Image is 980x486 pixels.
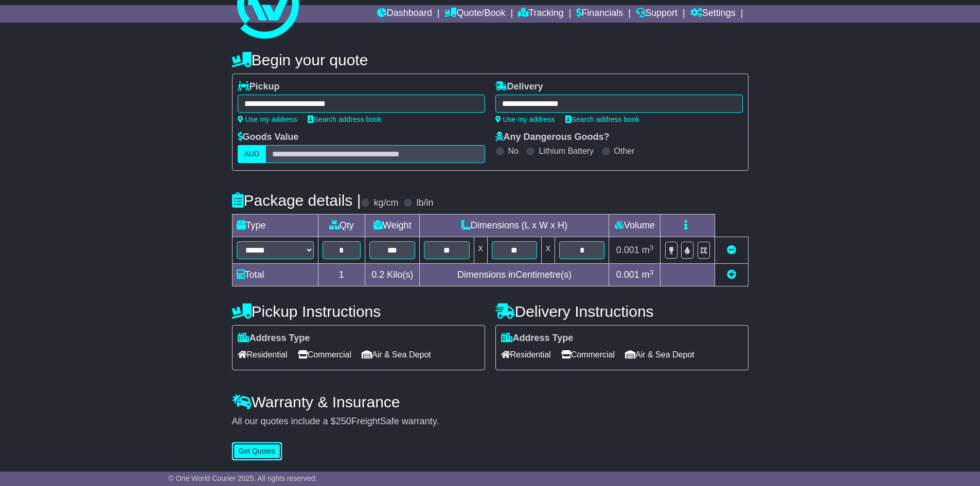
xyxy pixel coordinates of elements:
[232,442,282,460] button: Get Quotes
[636,5,678,23] a: Support
[416,197,433,209] label: lb/in
[318,214,365,237] td: Qty
[232,192,361,209] h4: Package details |
[238,333,310,344] label: Address Type
[625,347,694,363] span: Air & Sea Depot
[232,214,318,237] td: Type
[650,268,654,276] sup: 3
[495,81,543,93] label: Delivery
[642,245,654,255] span: m
[232,393,749,410] h4: Warranty & Insurance
[318,264,365,286] td: 1
[365,264,420,286] td: Kilo(s)
[238,145,266,163] label: AUD
[690,5,736,23] a: Settings
[169,474,317,482] span: © One World Courier 2025. All rights reserved.
[650,244,654,251] sup: 3
[444,5,505,23] a: Quote/Book
[501,347,551,363] span: Residential
[371,269,384,280] span: 0.2
[232,303,485,320] h4: Pickup Instructions
[365,214,420,237] td: Weight
[298,347,351,363] span: Commercial
[238,115,297,123] a: Use my address
[420,214,609,237] td: Dimensions (L x W x H)
[238,81,280,93] label: Pickup
[565,115,639,123] a: Search address book
[609,214,661,237] td: Volume
[377,5,432,23] a: Dashboard
[238,347,288,363] span: Residential
[561,347,615,363] span: Commercial
[642,269,654,280] span: m
[308,115,382,123] a: Search address book
[508,146,519,156] label: No
[614,146,635,156] label: Other
[238,132,299,143] label: Goods Value
[336,416,351,426] span: 250
[362,347,431,363] span: Air & Sea Depot
[232,264,318,286] td: Total
[495,132,610,143] label: Any Dangerous Goods?
[542,237,555,264] td: x
[495,115,555,123] a: Use my address
[727,269,736,280] a: Add new item
[420,264,609,286] td: Dimensions in Centimetre(s)
[474,237,487,264] td: x
[501,333,574,344] label: Address Type
[576,5,623,23] a: Financials
[232,51,749,68] h4: Begin your quote
[495,303,749,320] h4: Delivery Instructions
[232,416,749,427] div: All our quotes include a $ FreightSafe warranty.
[373,197,398,209] label: kg/cm
[539,146,594,156] label: Lithium Battery
[727,245,736,255] a: Remove this item
[616,245,639,255] span: 0.001
[616,269,639,280] span: 0.001
[518,5,563,23] a: Tracking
